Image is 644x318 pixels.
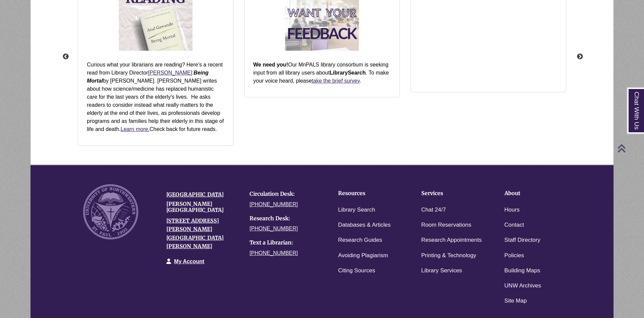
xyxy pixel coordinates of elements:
[166,201,239,213] h4: [PERSON_NAME][GEOGRAPHIC_DATA]
[166,217,224,250] a: [STREET_ADDRESS][PERSON_NAME][GEOGRAPHIC_DATA][PERSON_NAME]
[504,266,540,276] a: Building Maps
[253,62,288,67] strong: We need you!
[87,70,209,84] i: Being Mortal
[338,220,391,230] a: Databases & Articles
[148,70,192,76] a: [PERSON_NAME]
[338,205,375,215] a: Library Search
[62,53,69,60] button: Previous
[121,126,150,132] a: Learn more.
[338,251,388,261] a: Avoiding Plagiarism
[577,53,583,60] button: Next
[250,226,298,231] a: [PHONE_NUMBER]
[504,281,541,291] a: UNW Archives
[250,216,323,222] h4: Research Desk:
[250,201,298,207] a: [PHONE_NUMBER]
[83,184,138,239] img: UNW seal
[504,296,527,306] a: Site Map
[174,259,204,264] a: My Account
[504,235,540,245] a: Staff Directory
[421,205,446,215] a: Chat 24/7
[421,220,471,230] a: Room Reservations
[504,205,520,215] a: Hours
[250,250,298,256] a: [PHONE_NUMBER]
[250,240,323,246] h4: Text a Librarian:
[338,266,375,276] a: Citing Sources
[166,191,224,198] a: [GEOGRAPHIC_DATA]
[504,220,524,230] a: Contact
[504,251,524,261] a: Policies
[250,191,323,197] h4: Circulation Desk:
[87,61,224,133] p: Curious what your librarians are reading? Here's a recent read from Library Director : by [PERSON...
[617,144,642,153] a: Back to Top
[504,190,567,196] h4: About
[421,251,476,261] a: Printing & Technology
[421,266,462,276] a: Library Services
[421,235,482,245] a: Research Appointments
[338,190,400,196] h4: Resources
[312,78,360,84] a: take the brief survey
[421,190,484,196] h4: Services
[253,61,391,85] p: Our MnPALS library consortium is seeking input from all library users about . To make your voice ...
[330,70,366,76] strong: LibrarySearch
[338,235,382,245] a: Research Guides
